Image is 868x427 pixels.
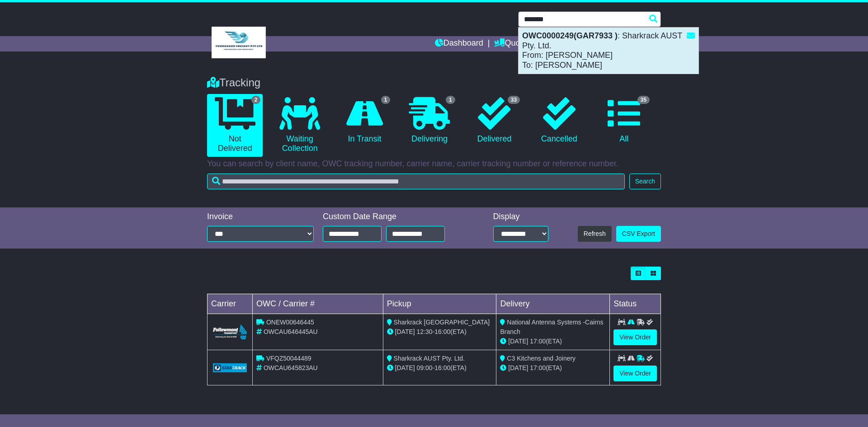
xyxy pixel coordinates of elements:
[531,94,587,147] a: Cancelled
[253,294,383,314] td: OWC / Carrier #
[616,226,661,242] a: CSV Export
[435,36,483,52] a: Dashboard
[323,212,468,222] div: Custom Date Range
[530,364,546,371] span: 17:00
[508,96,520,104] span: 33
[613,329,657,345] a: View Order
[387,363,493,373] div: - (ETA)
[203,76,665,89] div: Tracking
[207,94,263,157] a: 2 Not Delivered
[207,159,661,169] p: You can search by client name, OWC tracking number, carrier name, carrier tracking number or refe...
[395,364,415,371] span: [DATE]
[522,31,618,40] strong: OWC0000249(GAR7933 )
[417,328,433,335] span: 12:30
[507,355,576,362] span: C3 Kitchens and Joinery
[337,94,392,147] a: 1 In Transit
[387,327,493,337] div: - (ETA)
[264,364,318,371] span: OWCAU645823AU
[530,338,546,345] span: 17:00
[264,328,318,335] span: OWCAU646445AU
[434,328,450,335] span: 16:00
[251,96,261,104] span: 2
[610,294,661,314] td: Status
[519,28,698,74] div: : Sharkrack AUST Pty. Ltd. From: [PERSON_NAME] To: [PERSON_NAME]
[500,363,606,373] div: (ETA)
[213,363,247,372] img: GetCarrierServiceLogo
[272,94,327,157] a: Waiting Collection
[395,328,415,335] span: [DATE]
[613,366,657,381] a: View Order
[500,319,603,335] span: National Antenna Systems -Cairns Branch
[266,319,314,326] span: ONEW00646445
[417,364,433,371] span: 09:00
[213,324,247,339] img: Followmont_Transport.png
[401,94,457,147] a: 1 Delivering
[394,319,490,326] span: Sharkrack [GEOGRAPHIC_DATA]
[208,294,253,314] td: Carrier
[496,294,610,314] td: Delivery
[394,355,465,362] span: Sharkrack AUST Pty. Ltd.
[493,212,548,222] div: Display
[266,355,311,362] span: VFQZ50044489
[381,96,391,104] span: 1
[446,96,455,104] span: 1
[434,364,450,371] span: 16:00
[467,94,522,147] a: 33 Delivered
[629,174,661,189] button: Search
[637,96,650,104] span: 35
[596,94,652,147] a: 35 All
[500,337,606,346] div: (ETA)
[494,36,547,52] a: Quote/Book
[383,294,496,314] td: Pickup
[508,364,528,371] span: [DATE]
[207,212,314,222] div: Invoice
[578,226,612,242] button: Refresh
[508,338,528,345] span: [DATE]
